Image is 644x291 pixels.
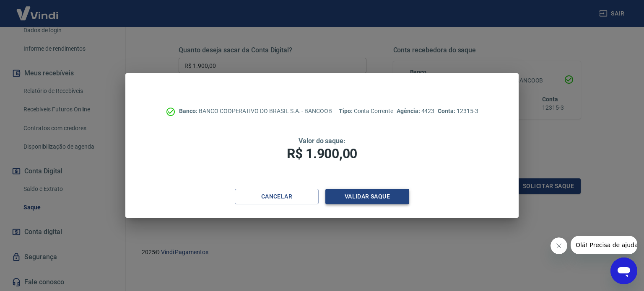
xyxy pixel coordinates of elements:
[610,258,637,284] iframe: Botão para abrir a janela de mensagens
[438,108,457,114] span: Conta:
[325,189,409,204] button: Validar saque
[551,237,567,254] iframe: Fechar mensagem
[339,108,354,114] span: Tipo:
[287,146,357,162] span: R$ 1.900,00
[179,107,332,116] p: BANCO COOPERATIVO DO BRASIL S.A. - BANCOOB
[339,107,393,116] p: Conta Corrente
[235,189,319,204] button: Cancelar
[571,236,637,254] iframe: Mensagem da empresa
[5,6,70,13] span: Olá! Precisa de ajuda?
[397,107,434,116] p: 4423
[299,137,345,145] span: Valor do saque:
[397,108,421,114] span: Agência:
[179,108,199,114] span: Banco:
[438,107,478,116] p: 12315-3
